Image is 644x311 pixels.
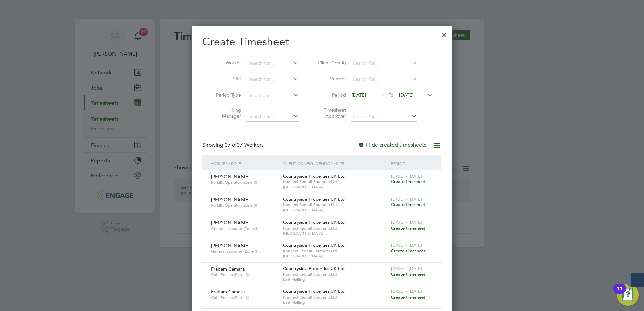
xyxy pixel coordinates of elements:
[283,272,388,277] span: Konnect Recruit Southern Ltd
[358,142,426,148] label: Hide created timesheets
[211,226,278,231] span: General Labourer (Zone 3)
[283,184,388,190] span: [GEOGRAPHIC_DATA]
[387,91,395,99] span: To
[211,203,278,208] span: Forklift Operator (Zone 3)
[283,300,388,305] span: East Malling
[283,242,345,248] span: Countryside Properties UK Ltd
[391,173,422,179] span: [DATE] - [DATE]
[211,76,241,82] label: Site
[211,272,278,277] span: Gate Person (Zone 3)
[283,253,388,259] span: [GEOGRAPHIC_DATA]
[211,295,278,300] span: Gate Person (Zone 3)
[283,266,345,271] span: Countryside Properties UK Ltd
[211,60,241,66] label: Worker
[391,266,422,271] span: [DATE] - [DATE]
[246,91,299,100] input: Select one
[225,142,264,148] span: 07 Workers
[283,207,388,213] span: [GEOGRAPHIC_DATA]
[283,226,388,231] span: Konnect Recruit Southern Ltd
[211,180,278,185] span: Forklift Operator (Zone 3)
[211,197,250,203] span: [PERSON_NAME]
[391,219,422,225] span: [DATE] - [DATE]
[351,75,417,84] input: Search for...
[211,266,245,272] span: Frabam Camara
[246,112,299,122] input: Search for...
[211,174,250,180] span: [PERSON_NAME]
[391,271,425,277] span: Create timesheet
[617,289,623,298] div: 11
[211,107,241,119] label: Hiring Manager
[391,248,425,254] span: Create timesheet
[391,225,425,231] span: Create timesheet
[391,179,425,184] span: Create timesheet
[617,284,639,306] button: Open Resource Center, 11 new notifications
[391,196,422,202] span: [DATE] - [DATE]
[246,75,299,84] input: Search for...
[283,202,388,207] span: Konnect Recruit Southern Ltd
[316,107,346,119] label: Timesheet Approver
[202,35,441,49] h2: Create Timesheet
[211,243,250,249] span: [PERSON_NAME]
[283,179,388,184] span: Konnect Recruit Southern Ltd
[391,288,422,294] span: [DATE] - [DATE]
[316,60,346,66] label: Client Config
[211,249,278,254] span: General Labourer (Zone 3)
[316,76,346,82] label: Vendor
[281,155,389,171] div: Client Config / Vendor / Site
[283,219,345,225] span: Countryside Properties UK Ltd
[399,92,414,98] span: [DATE]
[211,289,245,295] span: Frabam Camara
[316,92,346,98] label: Period
[202,142,265,149] div: Showing
[391,202,425,207] span: Create timesheet
[283,288,345,294] span: Countryside Properties UK Ltd
[283,248,388,254] span: Konnect Recruit Southern Ltd
[283,231,388,236] span: [GEOGRAPHIC_DATA]
[283,196,345,202] span: Countryside Properties UK Ltd
[389,155,434,171] div: Period
[283,173,345,179] span: Countryside Properties UK Ltd
[283,277,388,282] span: East Malling
[352,92,366,98] span: [DATE]
[211,220,250,226] span: [PERSON_NAME]
[246,59,299,68] input: Search for...
[391,294,425,300] span: Create timesheet
[225,142,237,148] span: 07 of
[391,242,422,248] span: [DATE] - [DATE]
[351,112,417,122] input: Search for...
[283,295,388,300] span: Konnect Recruit Southern Ltd
[209,155,281,171] div: Worker / Role
[351,59,417,68] input: Search for...
[211,92,241,98] label: Period Type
